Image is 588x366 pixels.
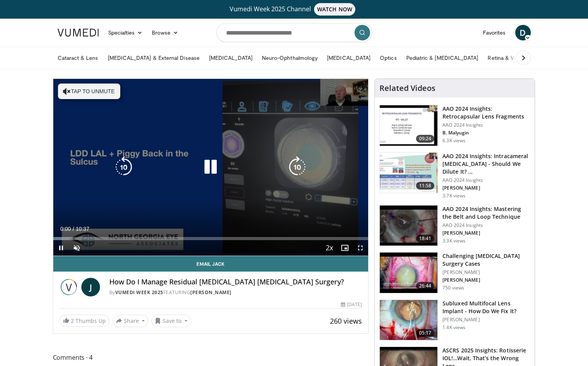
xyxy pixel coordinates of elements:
[53,240,69,256] button: Pause
[483,50,536,66] a: Retina & Vitreous
[380,153,437,193] img: de733f49-b136-4bdc-9e00-4021288efeb7.150x105_q85_crop-smart_upscale.jpg
[402,50,483,66] a: Pediatric & [MEDICAL_DATA]
[375,50,401,66] a: Optics
[442,130,530,136] p: B. Malyugin
[442,317,530,323] p: [PERSON_NAME]
[75,226,89,232] span: 10:37
[151,315,191,327] button: Save to
[442,177,530,183] p: AAO 2024 Insights
[442,230,530,236] p: [PERSON_NAME]
[442,238,465,244] p: 3.3K views
[379,84,435,93] h4: Related Videos
[416,235,435,242] span: 18:41
[416,135,435,143] span: 09:24
[515,25,531,40] a: D
[442,105,530,120] h3: AAO 2024 Insights: Retrocapsular Lens Fragments
[69,240,84,256] button: Unmute
[73,226,74,232] span: /
[341,301,362,308] div: [DATE]
[353,240,368,256] button: Fullscreen
[478,25,511,40] a: Favorites
[53,256,369,272] a: Email Jack
[115,289,163,296] a: Vumedi Week 2025
[416,282,435,290] span: 26:44
[379,300,530,341] a: 05:17 Subluxed Multifocal Lens Implant - How Do We Fix It? [PERSON_NAME] 1.4K views
[60,315,109,327] a: 2 Thumbs Up
[380,206,437,246] img: 22a3a3a3-03de-4b31-bd81-a17540334f4a.150x105_q85_crop-smart_upscale.jpg
[53,79,369,256] video-js: Video Player
[442,300,530,315] h3: Subluxed Multifocal Lens Implant - How Do We Fix It?
[112,315,149,327] button: Share
[53,237,369,240] div: Progress Bar
[442,193,465,199] p: 3.7K views
[379,152,530,199] a: 11:58 AAO 2024 Insights: Intracameral [MEDICAL_DATA] - Should We Dilute It? … AAO 2024 Insights [...
[442,185,530,191] p: [PERSON_NAME]
[58,29,99,37] img: VuMedi Logo
[442,138,465,144] p: 6.3K views
[216,23,372,42] input: Search topics, interventions
[204,50,257,66] a: [MEDICAL_DATA]
[379,105,530,146] a: 09:24 AAO 2024 Insights: Retrocapsular Lens Fragments AAO 2024 Insights B. Malyugin 6.3K views
[416,329,435,337] span: 05:17
[60,226,71,232] span: 0:00
[337,240,353,256] button: Enable picture-in-picture mode
[190,289,232,296] a: [PERSON_NAME]
[442,205,530,221] h3: AAO 2024 Insights: Mastering the Belt and Loop Technique
[379,252,530,293] a: 26:44 Challenging [MEDICAL_DATA] Surgery Cases [PERSON_NAME] [PERSON_NAME] 750 views
[321,240,337,256] button: Playback Rate
[442,269,530,275] p: [PERSON_NAME]
[416,182,435,190] span: 11:58
[109,278,362,286] h4: How Do I Manage Residual [MEDICAL_DATA] [MEDICAL_DATA] Surgery?
[53,50,103,66] a: Cataract & Lens
[58,84,120,99] button: Tap to unmute
[380,300,437,340] img: 3fc25be6-574f-41c0-96b9-b0d00904b018.150x105_q85_crop-smart_upscale.jpg
[103,50,204,66] a: [MEDICAL_DATA] & External Disease
[442,152,530,176] h3: AAO 2024 Insights: Intracameral [MEDICAL_DATA] - Should We Dilute It? …
[442,277,530,283] p: [PERSON_NAME]
[59,3,530,16] a: Vumedi Week 2025 ChannelWATCH NOW
[380,253,437,293] img: 05a6f048-9eed-46a7-93e1-844e43fc910c.150x105_q85_crop-smart_upscale.jpg
[314,3,355,16] span: WATCH NOW
[330,316,362,326] span: 260 views
[104,25,147,40] a: Specialties
[322,50,375,66] a: [MEDICAL_DATA]
[379,205,530,246] a: 18:41 AAO 2024 Insights: Mastering the Belt and Loop Technique AAO 2024 Insights [PERSON_NAME] 3....
[442,285,464,291] p: 750 views
[53,352,369,363] span: Comments 4
[442,222,530,228] p: AAO 2024 Insights
[442,324,465,331] p: 1.4K views
[257,50,322,66] a: Neuro-Ophthalmology
[147,25,183,40] a: Browse
[109,289,362,296] div: By FEATURING
[442,122,530,128] p: AAO 2024 Insights
[60,278,78,296] img: Vumedi Week 2025
[71,317,74,324] span: 2
[81,278,100,296] a: J
[442,252,530,268] h3: Challenging [MEDICAL_DATA] Surgery Cases
[380,105,437,146] img: 01f52a5c-6a53-4eb2-8a1d-dad0d168ea80.150x105_q85_crop-smart_upscale.jpg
